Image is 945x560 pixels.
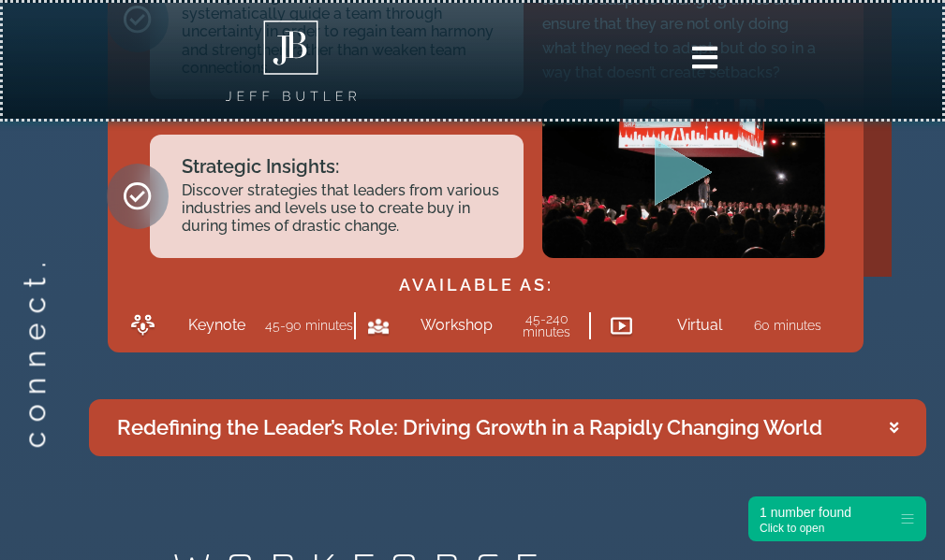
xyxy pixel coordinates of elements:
h2: AVAILABLE AS: [117,277,835,294]
div: Redefining the Leader’s Role: Driving Growth in a Rapidly Changing World [117,412,822,443]
h2: connect. [20,425,50,449]
h2: Keynote [188,318,245,333]
h2: Discover strategies that leaders from various industries and levels use to create buy in during t... [182,181,505,236]
h2: Workshop [421,318,485,333]
a: 45-240 minutes [523,311,570,339]
div: Play Video [646,137,721,219]
h2: Strategic Insights: [182,157,505,176]
h2: 60 minutes [754,319,821,332]
summary: Redefining the Leader’s Role: Driving Growth in a Rapidly Changing World [89,399,926,456]
h2: Virtual [677,318,722,333]
h2: 45-90 minutes [265,319,353,332]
